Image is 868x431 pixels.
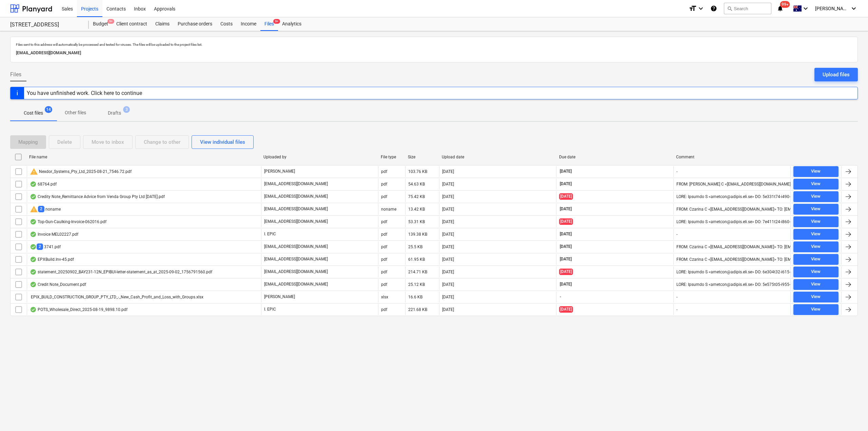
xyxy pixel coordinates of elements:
[30,282,37,287] div: OCR finished
[237,17,260,31] a: Income
[676,232,677,237] div: -
[408,169,427,174] div: 103.76 KB
[30,307,127,312] div: POTS_Wholesale_Direct_2025-08-19_9898.10.pdf
[278,17,305,31] a: Analytics
[30,257,74,262] div: EPXBuild.Inv-45.pdf
[174,17,216,31] div: Purchase orders
[381,232,387,237] div: pdf
[30,181,57,187] div: 68764.pdf
[442,244,454,249] div: [DATE]
[793,166,839,177] button: View
[442,270,454,274] div: [DATE]
[381,194,387,199] div: pdf
[381,282,387,287] div: pdf
[408,307,427,312] div: 221.68 KB
[264,181,328,187] p: [EMAIL_ADDRESS][DOMAIN_NAME]
[802,4,810,13] i: keyboard_arrow_down
[811,306,821,313] div: View
[27,90,142,96] div: You have unfinished work. Click here to continue
[112,17,151,31] div: Client contract
[264,194,328,199] p: [EMAIL_ADDRESS][DOMAIN_NAME]
[381,182,387,187] div: pdf
[30,181,37,187] div: OCR finished
[442,219,454,224] div: [DATE]
[10,71,21,79] span: Files
[30,168,38,176] span: warning
[10,21,81,28] div: [STREET_ADDRESS]
[793,292,839,302] button: View
[30,205,38,213] span: warning
[16,50,852,57] p: [EMAIL_ADDRESS][DOMAIN_NAME]
[30,168,132,176] div: Nexdor_Systems_Pty_Ltd_2025-08-21_7546.72.pdf
[151,17,174,31] a: Claims
[381,207,396,212] div: noname
[216,17,237,31] div: Costs
[192,135,254,149] button: View individual files
[814,68,858,81] button: Upload files
[408,232,427,237] div: 139.38 KB
[381,219,387,224] div: pdf
[381,257,387,262] div: pdf
[30,194,37,199] div: OCR finished
[30,269,212,275] div: statement_20250902_BAY231-12N_EPIBUI-letter-statement_as_at_2025-09-02_1756791560.pdf
[408,194,425,199] div: 75.42 KB
[16,42,852,47] p: Files sent to this address will automatically be processed and tested for viruses. The files will...
[65,109,86,116] p: Other files
[408,244,422,249] div: 25.5 KB
[264,206,328,212] p: [EMAIL_ADDRESS][DOMAIN_NAME]
[697,4,705,13] i: keyboard_arrow_down
[30,257,37,262] div: OCR finished
[811,180,821,188] div: View
[30,232,78,237] div: Invoice MEL02227.pdf
[676,307,677,312] div: -
[559,306,573,313] span: [DATE]
[264,169,295,174] p: [PERSON_NAME]
[811,243,821,251] div: View
[442,257,454,262] div: [DATE]
[408,257,425,262] div: 61.95 KB
[89,17,112,31] a: Budget9+
[559,206,572,212] span: [DATE]
[264,294,295,300] p: [PERSON_NAME]
[442,207,454,212] div: [DATE]
[381,295,388,299] div: xlsx
[793,241,839,252] button: View
[811,193,821,200] div: View
[263,155,375,159] div: Uploaded by
[264,244,328,250] p: [EMAIL_ADDRESS][DOMAIN_NAME]
[264,269,328,275] p: [EMAIL_ADDRESS][DOMAIN_NAME]
[200,138,245,146] div: View individual files
[442,182,454,187] div: [DATE]
[559,231,572,237] span: [DATE]
[264,281,328,287] p: [EMAIL_ADDRESS][DOMAIN_NAME]
[24,110,43,117] p: Cost files
[264,307,276,312] p: I. EPIC
[811,168,821,175] div: View
[823,70,850,79] div: Upload files
[811,280,821,288] div: View
[442,295,454,299] div: [DATE]
[559,269,573,275] span: [DATE]
[793,267,839,277] button: View
[381,244,387,249] div: pdf
[408,207,425,212] div: 13.42 KB
[38,206,44,212] span: 2
[811,255,821,263] div: View
[442,232,454,237] div: [DATE]
[834,398,868,431] iframe: Chat Widget
[260,17,278,31] a: Files9+
[559,294,562,300] span: -
[45,106,52,113] span: 14
[381,307,387,312] div: pdf
[815,6,849,11] span: [PERSON_NAME]
[676,169,677,174] div: -
[30,205,61,213] div: noname
[30,269,37,275] div: OCR finished
[710,4,717,13] i: Knowledge base
[30,232,37,237] div: OCR finished
[811,268,821,276] div: View
[727,6,732,11] span: search
[811,205,821,213] div: View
